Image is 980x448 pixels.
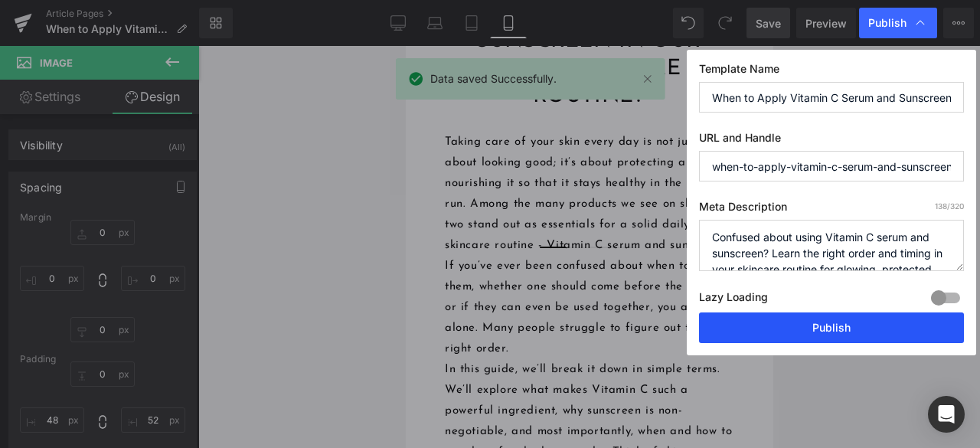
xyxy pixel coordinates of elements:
[699,220,964,271] textarea: Confused about using Vitamin C serum and sunscreen? Learn the right order and timing in your skin...
[868,16,906,30] span: Publish
[699,131,964,151] label: URL and Handle
[935,201,947,211] span: 138
[699,200,964,220] label: Meta Description
[699,62,964,82] label: Template Name
[699,312,964,343] button: Publish
[699,287,768,312] label: Lazy Loading
[935,201,964,211] span: /320
[928,396,965,433] div: Open Intercom Messenger
[39,86,327,313] p: Taking care of your skin every day is not just about looking good; it’s about protecting and nour...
